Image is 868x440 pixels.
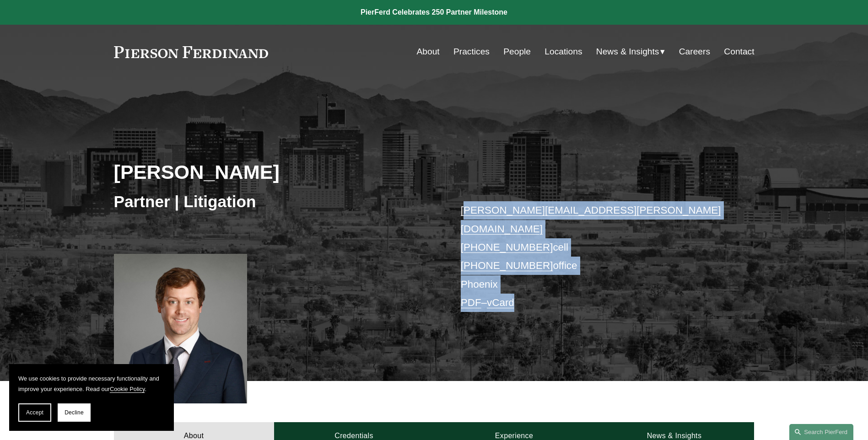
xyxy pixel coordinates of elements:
[110,386,145,392] a: Cookie Policy
[58,403,91,422] button: Decline
[503,43,531,60] a: People
[461,204,721,234] a: [PERSON_NAME][EMAIL_ADDRESS][PERSON_NAME][DOMAIN_NAME]
[724,43,754,60] a: Contact
[18,373,165,394] p: We use cookies to provide necessary functionality and improve your experience. Read our .
[114,160,434,184] h2: [PERSON_NAME]
[65,409,84,416] span: Decline
[461,297,481,308] a: PDF
[417,43,440,60] a: About
[461,241,553,253] a: [PHONE_NUMBER]
[487,297,514,308] a: vCard
[461,260,553,271] a: [PHONE_NUMBER]
[18,403,51,422] button: Accept
[26,409,43,416] span: Accept
[9,364,174,431] section: Cookie banner
[461,201,728,312] p: cell office Phoenix –
[679,43,710,60] a: Careers
[789,424,853,440] a: Search this site
[596,44,659,60] span: News & Insights
[596,43,665,60] a: folder dropdown
[545,43,582,60] a: Locations
[114,192,434,212] h3: Partner | Litigation
[453,43,490,60] a: Practices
